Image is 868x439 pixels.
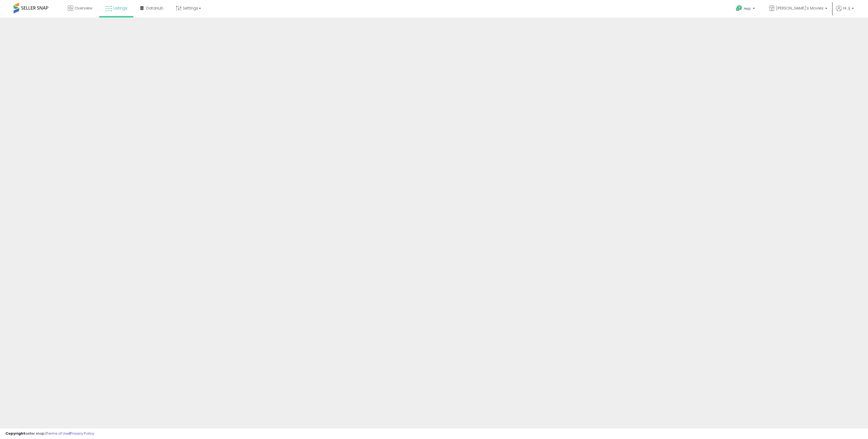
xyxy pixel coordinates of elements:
[75,5,92,11] span: Overview
[744,6,751,11] span: Help
[776,5,824,11] span: [PERSON_NAME]'s Movies
[113,5,127,11] span: Listings
[843,5,850,11] span: Hi Jj
[736,5,742,12] i: Get Help
[836,5,854,18] a: Hi Jj
[732,1,760,18] a: Help
[146,5,163,11] span: DataHub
